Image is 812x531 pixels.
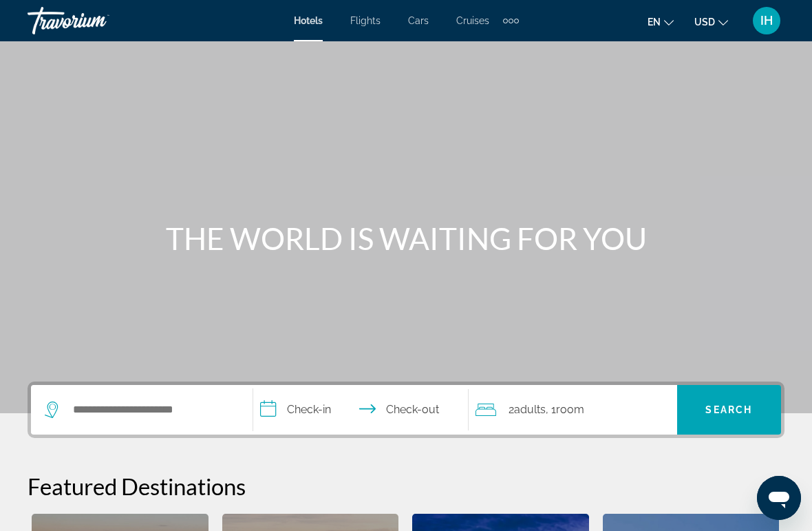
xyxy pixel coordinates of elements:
[556,403,584,416] span: Room
[253,385,469,435] button: Check in and out dates
[514,403,546,416] span: Adults
[648,17,661,28] span: en
[757,476,801,520] iframe: Button to launch messaging window
[31,385,781,435] div: Search widget
[509,400,546,419] span: 2
[677,385,781,435] button: Search
[503,10,519,32] button: Extra navigation items
[148,220,664,256] h1: THE WORLD IS WAITING FOR YOU
[28,3,165,39] a: Travorium
[408,15,429,26] a: Cars
[705,404,752,415] span: Search
[546,400,584,419] span: , 1
[760,14,773,28] span: IH
[694,17,715,28] span: USD
[749,6,784,35] button: User Menu
[648,12,674,32] button: Change language
[350,15,381,26] a: Flights
[456,15,489,26] a: Cruises
[294,15,323,26] a: Hotels
[28,472,784,500] h2: Featured Destinations
[469,385,677,435] button: Travelers: 2 adults, 0 children
[694,12,728,32] button: Change currency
